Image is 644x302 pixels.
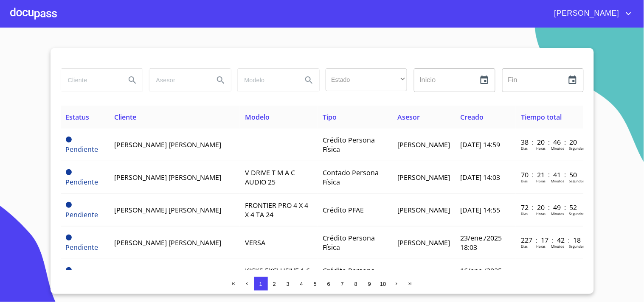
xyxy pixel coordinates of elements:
button: 10 [377,277,390,291]
span: Pendiente [66,235,72,240]
p: Horas [536,244,546,249]
span: Crédito PFAE [323,205,364,215]
button: Search [122,70,143,90]
span: [PERSON_NAME] [PERSON_NAME] [114,205,221,215]
span: Pendiente [66,169,72,175]
button: 7 [336,277,349,291]
p: Segundos [569,211,585,216]
button: 2 [268,277,281,291]
button: 9 [363,277,377,291]
span: 8 [354,281,357,287]
span: Crédito Persona Física [323,135,375,154]
span: [PERSON_NAME] [PERSON_NAME] [114,238,221,247]
div: ​ [326,68,407,91]
button: Search [211,70,231,90]
span: 6 [327,281,330,287]
span: Pendiente [66,210,98,219]
span: [DATE] 14:55 [460,205,500,215]
span: Pendiente [66,177,98,187]
button: 1 [254,277,268,291]
p: Horas [536,211,546,216]
span: Modelo [245,112,270,122]
span: Pendiente [66,243,98,252]
button: Search [299,70,319,90]
span: VERSA [245,238,265,247]
span: FRONTIER PRO 4 X 4 X 4 TA 24 [245,201,308,219]
p: Minutos [551,146,564,151]
span: Pendiente [66,137,72,143]
p: Dias [521,211,528,216]
span: [PERSON_NAME] [397,140,450,149]
span: 23/ene./2025 18:03 [460,233,502,252]
p: Horas [536,146,546,151]
input: search [61,69,119,92]
span: [PERSON_NAME] [397,173,450,182]
span: Pendiente [66,267,72,273]
span: 10 [380,281,386,287]
p: 227 : 17 : 42 : 18 [521,235,578,245]
span: Tipo [323,112,337,122]
p: Dias [521,146,528,151]
p: 72 : 20 : 49 : 52 [521,203,578,212]
span: KICKS EXCLUSIVE 1 6 LTS CVT [245,266,310,285]
button: 6 [322,277,336,291]
span: 2 [273,281,276,287]
button: 5 [309,277,322,291]
input: search [149,69,207,92]
p: Minutos [551,211,564,216]
p: Segundos [569,244,585,249]
span: Pendiente [66,202,72,208]
span: 5 [314,281,317,287]
span: [PERSON_NAME] [PERSON_NAME] [114,140,221,149]
span: [DATE] 14:03 [460,173,500,182]
span: Asesor [397,112,420,122]
button: 3 [281,277,295,291]
button: 4 [295,277,309,291]
span: V DRIVE T M A C AUDIO 25 [245,168,295,187]
span: [PERSON_NAME] [397,205,450,215]
span: [PERSON_NAME] [PERSON_NAME] [114,173,221,182]
span: [PERSON_NAME] [548,7,624,20]
p: Dias [521,244,528,249]
p: 38 : 20 : 46 : 20 [521,137,578,147]
span: Pendiente [66,145,98,154]
span: 7 [341,281,344,287]
button: 8 [349,277,363,291]
span: Cliente [114,112,136,122]
button: account of current user [548,7,634,20]
span: 16/ene./2025 17:10 [460,266,502,285]
span: Estatus [66,112,90,122]
p: 234 : 18 : 34 : 32 [521,268,578,277]
span: Creado [460,112,484,122]
p: 70 : 21 : 41 : 50 [521,170,578,179]
p: Dias [521,179,528,183]
span: Crédito Persona Física [323,233,375,252]
span: [PERSON_NAME] [397,238,450,247]
span: 4 [300,281,303,287]
p: Minutos [551,244,564,249]
p: Minutos [551,179,564,183]
p: Horas [536,179,546,183]
span: Contado Persona Física [323,168,379,187]
span: 1 [259,281,262,287]
span: [DATE] 14:59 [460,140,500,149]
span: 9 [368,281,371,287]
span: 3 [287,281,290,287]
input: search [238,69,295,92]
span: Tiempo total [521,112,562,122]
span: Crédito Persona Física [323,266,375,285]
p: Segundos [569,146,585,151]
p: Segundos [569,179,585,183]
